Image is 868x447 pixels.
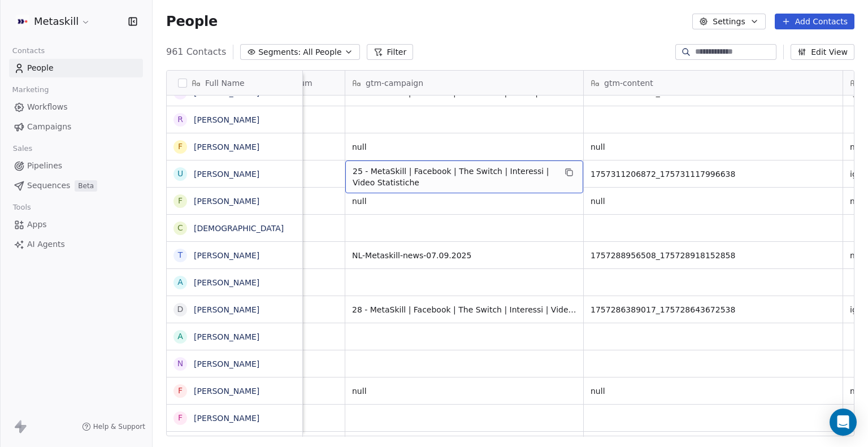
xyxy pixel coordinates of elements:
[27,160,62,172] span: Pipelines
[27,219,47,231] span: Apps
[591,141,836,153] span: null
[178,249,183,261] div: T
[16,15,29,28] img: AVATAR%20METASKILL%20-%20Colori%20Positivo.png
[194,359,259,368] a: [PERSON_NAME]
[82,422,145,431] a: Help & Support
[177,303,184,315] div: D
[27,121,71,133] span: Campaigns
[352,304,576,315] span: 28 - MetaSkill | Facebook | The Switch | Interessi | Video Lavoro
[775,14,854,29] button: Add Contacts
[177,168,183,180] div: U
[8,199,36,216] span: Tools
[194,332,259,341] a: [PERSON_NAME]
[692,14,765,29] button: Settings
[194,88,259,97] a: [PERSON_NAME]
[591,196,836,207] span: null
[166,13,218,30] span: People
[167,96,303,437] div: grid
[178,412,183,424] div: F
[167,71,302,95] div: Full Name
[7,42,50,59] span: Contacts
[9,98,143,116] a: Workflows
[352,141,576,153] span: null
[75,180,97,192] span: Beta
[591,168,836,180] span: 1757311206872_175731117996638
[303,46,341,58] span: All People
[194,414,259,423] a: [PERSON_NAME]
[178,385,183,397] div: F
[591,250,836,261] span: 1757288956508_175728918152858
[345,71,583,95] div: gtm-campaign
[194,387,259,396] a: [PERSON_NAME]
[352,385,576,397] span: null
[791,44,854,60] button: Edit View
[9,59,143,77] a: People
[177,114,183,125] div: R
[27,101,68,113] span: Workflows
[353,166,555,188] span: 25 - MetaSkill | Facebook | The Switch | Interessi | Video Statistiche
[9,157,143,175] a: Pipelines
[258,46,301,58] span: Segments:
[178,141,183,153] div: F
[9,215,143,234] a: Apps
[177,331,183,342] div: A
[9,235,143,254] a: AI Agents
[166,45,226,59] span: 961 Contacts
[194,224,284,233] a: [DEMOGRAPHIC_DATA]
[9,176,143,195] a: SequencesBeta
[830,409,857,436] div: Open Intercom Messenger
[27,238,65,250] span: AI Agents
[14,12,93,31] button: Metaskill
[194,197,259,206] a: [PERSON_NAME]
[7,81,54,98] span: Marketing
[352,250,576,261] span: NL-Metaskill-news-07.09.2025
[591,304,836,315] span: 1757286389017_175728643672538
[8,140,37,157] span: Sales
[194,305,259,314] a: [PERSON_NAME]
[194,115,259,124] a: [PERSON_NAME]
[194,251,259,260] a: [PERSON_NAME]
[194,170,259,179] a: [PERSON_NAME]
[194,142,259,151] a: [PERSON_NAME]
[34,14,79,29] span: Metaskill
[9,118,143,136] a: Campaigns
[591,385,836,397] span: null
[194,278,259,287] a: [PERSON_NAME]
[177,222,183,234] div: C
[367,44,414,60] button: Filter
[177,358,183,370] div: N
[604,77,653,89] span: gtm-content
[352,196,576,207] span: null
[178,195,183,207] div: F
[584,71,843,95] div: gtm-content
[27,62,54,74] span: People
[93,422,145,431] span: Help & Support
[177,276,183,288] div: A
[366,77,423,89] span: gtm-campaign
[27,180,70,192] span: Sequences
[205,77,245,89] span: Full Name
